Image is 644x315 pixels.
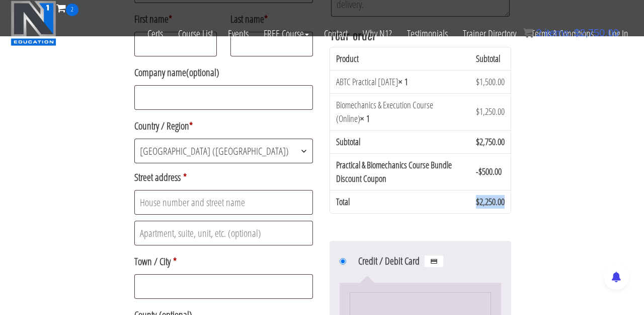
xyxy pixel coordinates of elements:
th: Subtotal [470,47,511,70]
th: Subtotal [330,130,470,153]
a: Log In [601,16,636,51]
span: $ [476,136,479,148]
span: $ [478,165,482,177]
span: 2 [66,4,78,16]
a: Terms & Conditions [524,16,601,51]
label: Company name [134,62,313,83]
a: Testimonials [399,16,455,51]
a: Certs [140,16,171,51]
label: Street address [134,167,313,187]
span: $ [476,105,479,117]
a: Trainer Directory [455,16,524,51]
a: FREE Course [256,16,316,51]
label: Town / City [134,251,313,272]
a: Contact [316,16,355,51]
td: ABTC Practical [DATE] [330,70,470,93]
img: Credit / Debit Card [425,255,443,267]
strong: × 1 [398,76,408,88]
span: items: [544,27,571,38]
th: Product [330,47,470,70]
bdi: 2,250.00 [476,196,505,208]
bdi: 1,250.00 [476,105,505,117]
a: 2 items: $2,750.00 [523,27,619,38]
td: - [470,153,511,190]
input: Apartment, suite, unit, etc. (optional) [134,221,313,245]
bdi: 1,500.00 [476,76,505,88]
span: Country / Region [134,139,313,163]
td: Biomechanics & Execution Course (Online) [330,93,470,130]
input: House number and street name [134,190,313,215]
span: $ [476,76,479,88]
span: $ [476,196,479,208]
a: Why N1? [355,16,399,51]
a: Course List [171,16,220,51]
span: 2 [536,27,541,38]
th: Practical & Biomechanics Course Bundle Discount Coupon [330,153,470,190]
strong: × 1 [360,112,370,124]
bdi: 2,750.00 [476,136,505,148]
span: 500.00 [478,165,502,177]
label: Credit / Debit Card [358,251,443,271]
bdi: 2,750.00 [574,27,619,38]
span: $ [574,27,580,38]
img: icon11.png [523,28,533,38]
th: Total [330,190,470,213]
label: Country / Region [134,116,313,136]
img: n1-education [11,1,56,46]
a: Events [220,16,256,51]
span: United Kingdom (UK) [135,139,312,163]
span: (optional) [186,66,219,79]
a: 2 [56,1,78,15]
